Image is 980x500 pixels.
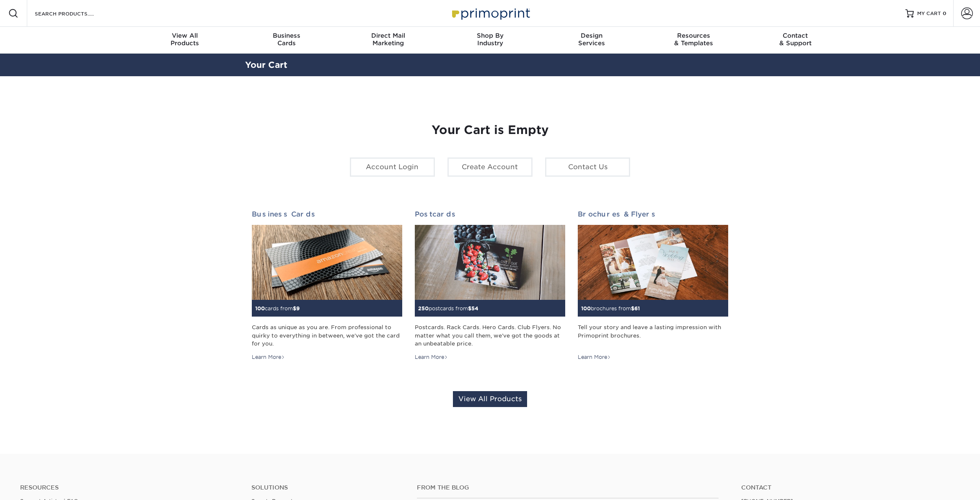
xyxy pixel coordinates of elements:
a: DesignServices [541,27,643,54]
span: 61 [634,305,640,312]
a: View AllProducts [134,27,236,54]
img: Postcards [415,225,565,300]
div: Learn More [578,353,611,361]
a: Create Account [447,157,533,177]
img: Business Cards [252,225,402,300]
a: Account Login [350,157,435,177]
h2: Postcards [415,210,565,218]
div: Services [541,32,643,47]
span: 9 [296,305,300,312]
span: Resources [643,32,745,39]
span: Design [541,32,643,39]
span: MY CART [917,10,941,17]
img: Brochures & Flyers [578,225,728,300]
div: Cards [235,32,337,47]
a: Direct MailMarketing [337,27,439,54]
span: Shop By [439,32,541,39]
a: Contact Us [545,157,630,177]
div: Tell your story and leave a lasting impression with Primoprint brochures. [578,323,728,348]
div: Products [134,32,236,47]
a: Contact& Support [745,27,846,54]
img: Primoprint [448,4,532,22]
small: postcards from [418,305,478,312]
a: Brochures & Flyers 100brochures from$61 Tell your story and leave a lasting impression with Primo... [578,210,728,361]
a: Shop ByIndustry [439,27,541,54]
div: Postcards. Rack Cards. Hero Cards. Club Flyers. No matter what you call them, we've got the goods... [415,323,565,348]
h4: From the Blog [417,484,718,491]
div: Industry [439,32,541,47]
h2: Business Cards [252,210,402,218]
h4: Solutions [251,484,404,491]
span: Contact [745,32,846,39]
span: $ [468,305,471,312]
div: & Templates [643,32,745,47]
a: Your Cart [245,60,287,70]
span: 100 [255,305,265,312]
span: $ [631,305,634,312]
h2: Brochures & Flyers [578,210,728,218]
small: cards from [255,305,300,312]
div: Cards as unique as you are. From professional to quirky to everything in between, we've got the c... [252,323,402,348]
div: & Support [745,32,846,47]
span: 250 [418,305,429,312]
h1: Your Cart is Empty [252,123,729,137]
a: View All Products [453,391,527,407]
a: BusinessCards [235,27,337,54]
a: Contact [741,484,960,491]
span: 100 [581,305,591,312]
span: View All [134,32,236,39]
span: 54 [471,305,478,312]
div: Learn More [252,353,285,361]
div: Learn More [415,353,448,361]
span: Direct Mail [337,32,439,39]
span: 0 [943,10,946,16]
span: $ [293,305,296,312]
a: Postcards 250postcards from$54 Postcards. Rack Cards. Hero Cards. Club Flyers. No matter what you... [415,210,565,361]
h4: Resources [20,484,239,491]
small: brochures from [581,305,640,312]
input: SEARCH PRODUCTS..... [34,8,116,18]
a: Resources& Templates [643,27,745,54]
div: Marketing [337,32,439,47]
span: Business [235,32,337,39]
a: Business Cards 100cards from$9 Cards as unique as you are. From professional to quirky to everyth... [252,210,402,361]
